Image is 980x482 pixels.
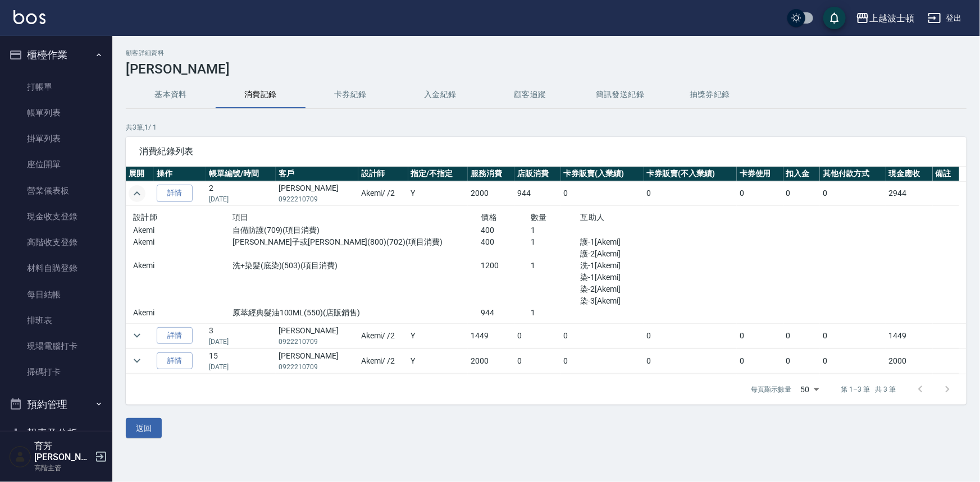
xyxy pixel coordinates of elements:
[644,181,737,206] td: 0
[4,359,108,385] a: 掃碼打卡
[4,152,108,177] a: 座位開單
[154,167,206,181] th: 操作
[133,236,233,248] p: Akemi
[783,348,820,373] td: 0
[514,181,561,206] td: 944
[4,419,108,448] button: 報表及分析
[129,327,145,344] button: expand row
[358,181,408,206] td: Akemi / /2
[4,282,108,307] a: 每日結帳
[869,11,914,25] div: 上越波士頓
[13,10,45,24] img: Logo
[206,167,276,181] th: 帳單編號/時間
[531,213,547,222] span: 數量
[514,348,561,373] td: 0
[644,167,737,181] th: 卡券販賣(不入業績)
[233,213,249,222] span: 項目
[126,49,967,57] h2: 顧客詳細資料
[581,272,730,283] p: 染-1[Akemi]
[126,81,216,108] button: 基本資料
[531,224,581,236] p: 1
[886,348,933,373] td: 2000
[358,348,408,373] td: Akemi / /2
[133,307,233,319] p: Akemi
[514,167,561,181] th: 店販消費
[279,194,355,204] p: 0922210709
[841,384,896,394] p: 第 1–3 筆 共 3 筆
[481,224,531,236] p: 400
[276,348,358,373] td: [PERSON_NAME]
[561,181,644,206] td: 0
[4,229,108,255] a: 高階收支登錄
[157,327,193,345] a: 詳情
[4,204,108,229] a: 現金收支登錄
[206,348,276,373] td: 15
[279,362,355,372] p: 0922210709
[561,323,644,348] td: 0
[129,352,145,369] button: expand row
[34,440,92,463] h5: 育芳[PERSON_NAME]
[485,81,575,108] button: 顧客追蹤
[206,181,276,206] td: 2
[9,446,31,468] img: Person
[408,167,468,181] th: 指定/不指定
[126,61,967,77] h3: [PERSON_NAME]
[886,323,933,348] td: 1449
[276,181,358,206] td: [PERSON_NAME]
[157,352,193,370] a: 詳情
[581,260,730,272] p: 洗-1[Akemi]
[468,348,514,373] td: 2000
[468,181,514,206] td: 2000
[133,213,157,222] span: 設計師
[209,194,273,204] p: [DATE]
[4,333,108,359] a: 現場電腦打卡
[276,167,358,181] th: 客戶
[481,213,498,222] span: 價格
[581,283,730,295] p: 染-2[Akemi]
[820,181,886,206] td: 0
[468,323,514,348] td: 1449
[581,295,730,307] p: 染-3[Akemi]
[408,181,468,206] td: Y
[133,260,233,272] p: Akemi
[233,224,481,236] p: 自備防護(709)(項目消費)
[665,81,755,108] button: 抽獎券紀錄
[823,7,846,29] button: save
[531,236,581,248] p: 1
[737,167,783,181] th: 卡券使用
[581,248,730,260] p: 護-2[Akemi]
[126,122,967,132] p: 共 3 筆, 1 / 1
[395,81,485,108] button: 入金紀錄
[644,323,737,348] td: 0
[279,337,355,347] p: 0922210709
[233,307,481,319] p: 原萃經典髮油100ML(550)(店販銷售)
[820,323,886,348] td: 0
[129,185,145,202] button: expand row
[408,348,468,373] td: Y
[561,167,644,181] th: 卡券販賣(入業績)
[206,323,276,348] td: 3
[126,167,154,181] th: 展開
[139,146,953,157] span: 消費紀錄列表
[358,323,408,348] td: Akemi / /2
[408,323,468,348] td: Y
[820,167,886,181] th: 其他付款方式
[581,213,605,222] span: 互助人
[644,348,737,373] td: 0
[851,7,919,30] button: 上越波士頓
[276,323,358,348] td: [PERSON_NAME]
[886,181,933,206] td: 2944
[126,418,162,439] button: 返回
[737,323,783,348] td: 0
[34,463,92,473] p: 高階主管
[233,236,481,248] p: [PERSON_NAME]子或[PERSON_NAME](800)(702)(項目消費)
[737,181,783,206] td: 0
[4,40,108,70] button: 櫃檯作業
[4,390,108,419] button: 預約管理
[481,236,531,248] p: 400
[561,348,644,373] td: 0
[4,74,108,100] a: 打帳單
[514,323,561,348] td: 0
[358,167,408,181] th: 設計師
[933,167,960,181] th: 備註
